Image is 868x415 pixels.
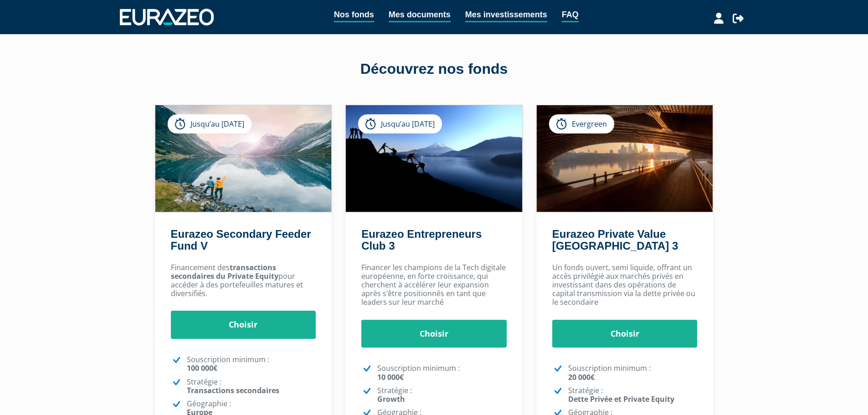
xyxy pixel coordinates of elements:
img: Eurazeo Entrepreneurs Club 3 [346,105,522,212]
strong: Growth [377,394,405,404]
img: 1732889491-logotype_eurazeo_blanc_rvb.png [120,9,214,25]
strong: Transactions secondaires [187,385,279,395]
div: Evergreen [549,114,614,133]
a: Choisir [552,320,698,348]
a: Eurazeo Private Value [GEOGRAPHIC_DATA] 3 [552,228,678,252]
p: Stratégie : [377,386,507,404]
p: Souscription minimum : [187,355,316,373]
p: Stratégie : [568,386,698,404]
div: Découvrez nos fonds [175,59,694,80]
p: Financer les champions de la Tech digitale européenne, en forte croissance, qui cherchent à accél... [361,263,507,307]
a: Mes documents [389,8,451,22]
strong: Dette Privée et Private Equity [568,394,674,404]
div: Jusqu’au [DATE] [168,114,252,133]
a: Choisir [361,320,507,348]
strong: 20 000€ [568,372,595,382]
p: Un fonds ouvert, semi liquide, offrant un accès privilégié aux marchés privés en investissant dan... [552,263,698,307]
p: Souscription minimum : [377,364,507,381]
strong: 10 000€ [377,372,404,382]
img: Eurazeo Secondary Feeder Fund V [155,105,332,212]
a: FAQ [562,8,579,22]
p: Souscription minimum : [568,364,698,381]
a: Choisir [171,311,316,339]
img: Eurazeo Private Value Europe 3 [537,105,713,212]
a: Mes investissements [465,8,547,22]
a: Eurazeo Entrepreneurs Club 3 [361,228,482,252]
a: Eurazeo Secondary Feeder Fund V [171,228,311,252]
a: Nos fonds [334,8,374,22]
p: Financement des pour accéder à des portefeuilles matures et diversifiés. [171,263,316,298]
p: Stratégie : [187,378,316,395]
strong: transactions secondaires du Private Equity [171,262,278,281]
div: Jusqu’au [DATE] [358,114,442,133]
strong: 100 000€ [187,363,217,373]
